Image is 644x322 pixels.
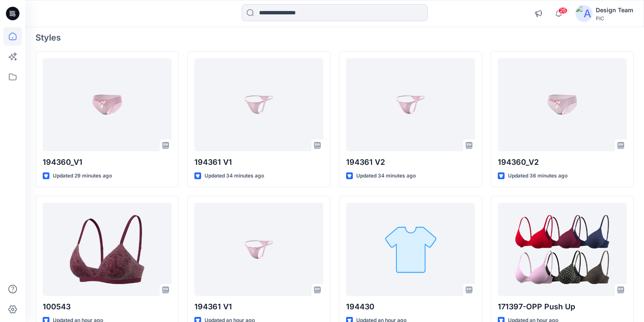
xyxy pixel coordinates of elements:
img: avatar [576,5,592,22]
p: Updated 29 minutes ago [53,172,112,180]
div: Design Team [596,5,633,15]
p: 194361 V2 [346,156,475,168]
a: 194361 V1 [194,203,323,296]
p: 194430 [346,301,475,313]
a: 100543 [43,203,172,296]
p: 194360_V1 [43,156,172,168]
a: 194361 V1 [194,58,323,151]
a: 194360_V2 [498,58,627,151]
p: Updated 36 minutes ago [508,172,568,180]
p: 194360_V2 [498,156,627,168]
p: 100543 [43,301,172,313]
span: 25 [558,7,568,14]
p: Updated 34 minutes ago [205,172,264,180]
a: 194430 [346,203,475,296]
p: Updated 34 minutes ago [356,172,416,180]
div: PIC [596,15,633,22]
p: 171397-OPP Push Up [498,301,627,313]
h4: Styles [35,33,634,43]
a: 194361 V2 [346,58,475,151]
p: 194361 V1 [194,301,323,313]
a: 194360_V1 [43,58,172,151]
a: 171397-OPP Push Up [498,203,627,296]
p: 194361 V1 [194,156,323,168]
